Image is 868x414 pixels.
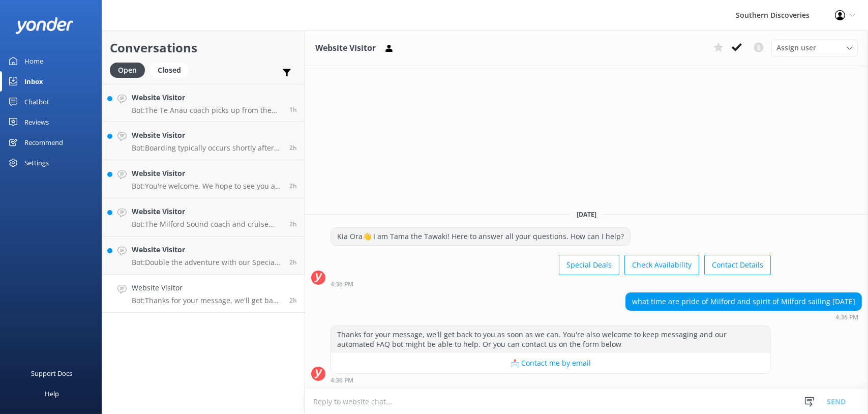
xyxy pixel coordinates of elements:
p: Bot: The Milford Sound coach and cruise trip from [GEOGRAPHIC_DATA] is a round trip, including a ... [132,220,282,229]
a: Closed [150,64,194,75]
a: Website VisitorBot:Thanks for your message, we'll get back to you as soon as we can. You're also ... [102,275,305,313]
h3: Website Visitor [315,42,376,55]
div: Reviews [24,112,49,132]
a: Open [110,64,150,75]
p: Bot: Double the adventure with our Special Deals! Visit [URL][DOMAIN_NAME]. [132,258,282,267]
h4: Website Visitor [132,244,282,255]
div: Support Docs [32,363,73,383]
div: what time are pride of Milford and spirit of Milford sailing [DATE] [626,293,861,310]
div: Assign User [771,40,858,56]
span: [DATE] [571,210,603,219]
p: Bot: Boarding typically occurs shortly after check-in, which is required at least 20 minutes befo... [132,143,282,153]
div: Help [45,383,59,404]
h4: Website Visitor [132,168,282,179]
div: Oct 13 2025 04:36pm (UTC +13:00) Pacific/Auckland [331,376,771,383]
h4: Website Visitor [132,92,282,103]
button: Contact Details [704,255,771,275]
strong: 4:36 PM [835,314,858,320]
button: Check Availability [624,255,699,275]
span: Oct 13 2025 04:36pm (UTC +13:00) Pacific/Auckland [289,296,297,305]
div: Home [24,51,43,71]
p: Bot: You're welcome. We hope to see you at Southern Discoveries soon! [132,182,282,191]
div: Inbox [24,71,43,92]
a: Website VisitorBot:You're welcome. We hope to see you at Southern Discoveries soon!2h [102,160,305,198]
h4: Website Visitor [132,206,282,217]
a: Website VisitorBot:The Milford Sound coach and cruise trip from [GEOGRAPHIC_DATA] is a round trip... [102,198,305,236]
h4: Website Visitor [132,130,282,141]
div: Recommend [24,132,63,153]
button: Special Deals [559,255,619,275]
div: Open [110,63,145,78]
div: Kia Ora👋 I am Tama the Tawaki! Here to answer all your questions. How can I help? [331,228,630,245]
h2: Conversations [110,38,297,57]
div: Settings [24,153,49,173]
div: Chatbot [24,92,49,112]
strong: 4:36 PM [331,281,353,287]
p: Bot: The Te Anau coach picks up from the [GEOGRAPHIC_DATA] i-SITE at [STREET_ADDRESS]. [132,106,282,115]
div: Oct 13 2025 04:36pm (UTC +13:00) Pacific/Auckland [625,313,862,320]
a: Website VisitorBot:The Te Anau coach picks up from the [GEOGRAPHIC_DATA] i-SITE at [STREET_ADDRES... [102,84,305,122]
span: Oct 13 2025 04:55pm (UTC +13:00) Pacific/Auckland [289,143,297,152]
span: Oct 13 2025 04:51pm (UTC +13:00) Pacific/Auckland [289,182,297,190]
strong: 4:36 PM [331,377,353,383]
h4: Website Visitor [132,282,282,293]
p: Bot: Thanks for your message, we'll get back to you as soon as we can. You're also welcome to kee... [132,296,282,305]
img: yonder-white-logo.png [15,17,74,34]
span: Oct 13 2025 04:50pm (UTC +13:00) Pacific/Auckland [289,220,297,228]
span: Oct 13 2025 05:18pm (UTC +13:00) Pacific/Auckland [289,105,297,114]
button: 📩 Contact me by email [331,353,770,373]
a: Website VisitorBot:Double the adventure with our Special Deals! Visit [URL][DOMAIN_NAME].2h [102,236,305,275]
span: Assign user [776,42,816,53]
div: Closed [150,63,189,78]
div: Thanks for your message, we'll get back to you as soon as we can. You're also welcome to keep mes... [331,326,770,353]
div: Oct 13 2025 04:36pm (UTC +13:00) Pacific/Auckland [331,280,771,287]
a: Website VisitorBot:Boarding typically occurs shortly after check-in, which is required at least 2... [102,122,305,160]
span: Oct 13 2025 04:49pm (UTC +13:00) Pacific/Auckland [289,258,297,267]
